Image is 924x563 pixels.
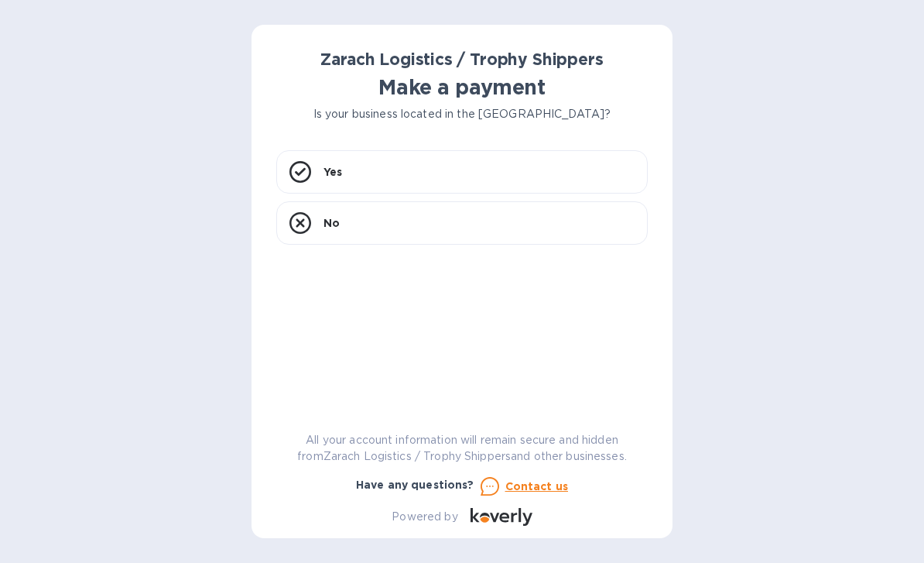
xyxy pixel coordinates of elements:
b: Zarach Logistics / Trophy Shippers [320,50,603,69]
h1: Make a payment [276,75,648,100]
b: Have any questions? [356,479,474,491]
p: Is your business located in the [GEOGRAPHIC_DATA]? [276,106,648,122]
p: All your account information will remain secure and hidden from Zarach Logistics / Trophy Shipper... [276,432,648,465]
p: No [323,215,340,231]
p: Powered by [392,509,457,525]
p: Yes [323,164,342,180]
u: Contact us [505,480,569,493]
